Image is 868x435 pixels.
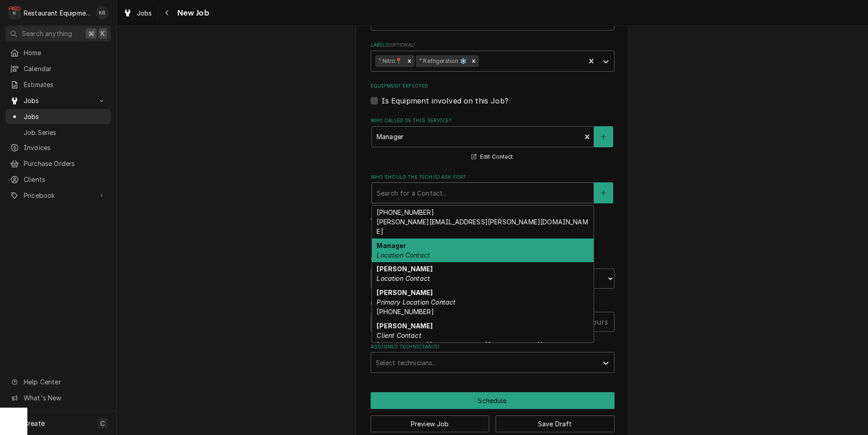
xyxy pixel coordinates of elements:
[377,308,434,316] span: [PHONE_NUMBER]
[24,377,105,387] span: Help Center
[22,29,72,38] span: Search anything
[5,93,111,108] a: Go to Jobs
[5,390,111,405] a: Go to What's New
[100,419,105,428] span: C
[371,269,489,289] input: Date
[5,77,111,92] a: Estimates
[5,26,111,41] button: Search anything⌘K
[377,251,430,259] em: Location Contact
[371,392,615,409] button: Schedule
[24,175,106,184] span: Clients
[371,256,615,263] label: Estimated Arrival Time
[371,256,615,288] div: Estimated Arrival Time
[24,48,106,57] span: Home
[601,134,606,140] svg: Create New Contact
[377,208,588,235] span: [PHONE_NUMBER] [PERSON_NAME][EMAIL_ADDRESS][PERSON_NAME][DOMAIN_NAME]
[371,41,615,71] div: Labels
[416,55,469,67] div: ⁴ Refrigeration ❄️
[160,5,175,20] button: Navigate back
[96,6,108,19] div: KR
[371,300,615,332] div: Estimated Job Duration
[377,274,430,282] em: Location Contact
[389,42,414,47] span: ( optional )
[469,55,479,67] div: Remove ⁴ Refrigeration ❄️
[101,29,105,38] span: K
[24,112,106,121] span: Jobs
[375,55,404,67] div: ¹ Nitro📍
[24,191,93,200] span: Pricebook
[582,312,615,332] div: hours
[371,83,615,90] label: Equipment Expected
[24,8,91,18] div: Restaurant Equipment Diagnostics
[377,289,433,296] strong: [PERSON_NAME]
[24,128,106,137] span: Job Series
[404,55,414,67] div: Remove ¹ Nitro📍
[377,298,455,306] em: Primary Location Contact
[382,95,508,106] label: Is Equipment involved on this Job?
[24,80,106,89] span: Estimates
[5,109,111,124] a: Jobs
[371,83,615,106] div: Equipment Expected
[8,6,21,19] div: R
[5,61,111,76] a: Calendar
[24,159,106,168] span: Purchase Orders
[371,215,615,245] div: Attachments
[377,242,406,249] strong: Manager
[371,300,615,307] label: Estimated Job Duration
[371,343,615,373] div: Assigned Technician(s)
[470,151,514,163] button: Edit Contact
[371,392,615,409] div: Button Group Row
[371,415,490,432] button: Preview Job
[371,409,615,432] div: Button Group Row
[5,374,111,389] a: Go to Help Center
[371,174,615,203] div: Who should the tech(s) ask for?
[96,6,108,19] div: Kelli Robinette's Avatar
[377,322,433,330] strong: [PERSON_NAME]
[24,96,93,105] span: Jobs
[377,265,433,273] strong: [PERSON_NAME]
[594,126,613,147] button: Create New Contact
[119,5,156,21] a: Jobs
[137,8,152,18] span: Jobs
[5,125,111,140] a: Job Series
[8,6,21,19] div: Restaurant Equipment Diagnostics's Avatar
[377,331,421,339] em: Client Contact
[371,343,615,351] label: Assigned Technician(s)
[24,393,105,403] span: What's New
[24,419,45,427] span: Create
[24,143,106,152] span: Invoices
[5,45,111,60] a: Home
[496,415,615,432] button: Save Draft
[371,117,615,162] div: Who called in this service?
[601,190,606,196] svg: Create New Contact
[371,392,615,432] div: Button Group
[594,182,613,203] button: Create New Contact
[24,64,106,73] span: Calendar
[371,215,615,222] label: Attachments
[371,174,615,181] label: Who should the tech(s) ask for?
[5,172,111,187] a: Clients
[371,41,615,49] label: Labels
[5,140,111,155] a: Invoices
[88,29,94,38] span: ⌘
[371,117,615,124] label: Who called in this service?
[5,188,111,203] a: Go to Pricebook
[377,341,588,358] span: [PERSON_NAME][EMAIL_ADDRESS][PERSON_NAME][DOMAIN_NAME]
[5,156,111,171] a: Purchase Orders
[175,7,209,19] span: New Job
